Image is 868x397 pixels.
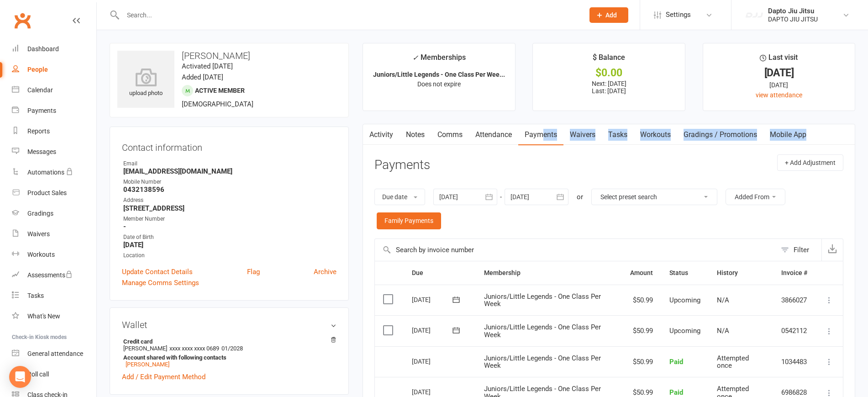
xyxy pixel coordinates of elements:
h3: Wallet [122,320,337,330]
a: Payments [518,124,563,145]
button: Add [589,7,628,23]
a: Update Contact Details [122,266,193,277]
button: Filter [776,239,821,261]
div: DAPTO JIU JITSU [768,15,818,23]
a: Tasks [12,286,96,306]
a: Reports [12,121,96,142]
div: Messages [27,148,56,155]
td: $50.99 [622,346,661,377]
input: Search by invoice number [375,239,776,261]
a: Family Payments [377,212,441,229]
a: Product Sales [12,183,96,203]
div: Open Intercom Messenger [9,366,31,388]
div: Member Number [123,215,337,223]
a: Attendance [469,124,518,145]
a: Comms [431,124,469,145]
th: History [709,261,773,285]
div: Dapto Jiu Jitsu [768,7,818,15]
a: Gradings [12,203,96,224]
a: Waivers [563,124,602,145]
button: Due date [374,189,425,205]
div: [DATE] [711,80,847,90]
div: Product Sales [27,189,67,196]
div: Reports [27,127,50,135]
div: [DATE] [412,354,454,368]
strong: Credit card [123,338,332,345]
span: Juniors/Little Legends - One Class Per Week [484,323,601,339]
a: Dashboard [12,39,96,59]
td: $50.99 [622,285,661,316]
a: view attendance [756,91,802,99]
div: Date of Birth [123,233,337,242]
th: Invoice # [773,261,815,285]
div: Mobile Number [123,178,337,186]
span: Juniors/Little Legends - One Class Per Week [484,292,601,308]
div: Address [123,196,337,205]
a: Flag [247,266,260,277]
strong: Juniors/Little Legends - One Class Per Wee... [373,71,505,78]
p: Next: [DATE] Last: [DATE] [541,80,676,95]
span: 01/2028 [221,345,243,352]
h3: Payments [374,158,430,172]
div: $0.00 [541,68,676,78]
a: Payments [12,101,96,121]
a: What's New [12,306,96,327]
span: Juniors/Little Legends - One Class Per Week [484,354,601,370]
img: thumb_image1723000370.png [745,6,763,24]
div: [DATE] [711,68,847,78]
div: or [577,191,583,202]
td: 1034483 [773,346,815,377]
div: Calendar [27,86,53,94]
strong: 0432138596 [123,185,337,194]
div: Location [123,251,337,260]
div: Waivers [27,230,50,238]
div: General attendance [27,350,83,357]
input: Search... [120,9,578,21]
div: Tasks [27,292,44,299]
span: Upcoming [669,327,700,335]
a: Archive [314,266,337,277]
a: Workouts [634,124,677,145]
a: Clubworx [11,9,34,32]
span: Upcoming [669,296,700,304]
th: Due [404,261,476,285]
strong: Account shared with following contacts [123,354,332,361]
a: Manage Comms Settings [122,277,199,288]
div: Dashboard [27,45,59,53]
h3: Contact information [122,139,337,153]
span: Attempted once [717,354,749,370]
strong: [STREET_ADDRESS] [123,204,337,212]
th: Amount [622,261,661,285]
span: Does not expire [417,80,461,88]
span: N/A [717,327,729,335]
div: upload photo [117,68,174,98]
td: 3866027 [773,285,815,316]
a: Workouts [12,244,96,265]
div: Workouts [27,251,55,258]
td: 0542112 [773,315,815,346]
a: Tasks [602,124,634,145]
a: Add / Edit Payment Method [122,371,205,382]
div: [DATE] [412,323,454,337]
a: Roll call [12,364,96,385]
div: [DATE] [412,292,454,307]
th: Status [661,261,709,285]
div: Payments [27,107,56,114]
span: Paid [669,388,683,397]
div: Assessments [27,271,73,279]
th: Membership [476,261,622,285]
div: Email [123,159,337,168]
div: Filter [794,244,809,255]
time: Added [DATE] [182,73,223,81]
span: xxxx xxxx xxxx 0689 [169,345,219,352]
a: Assessments [12,265,96,286]
span: [DEMOGRAPHIC_DATA] [182,100,253,108]
span: Paid [669,358,683,366]
a: Activity [363,124,400,145]
td: $50.99 [622,315,661,346]
div: Last visit [760,52,798,68]
a: Notes [400,124,431,145]
strong: [EMAIL_ADDRESS][DOMAIN_NAME] [123,167,337,175]
div: Roll call [27,371,49,378]
strong: [DATE] [123,241,337,249]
